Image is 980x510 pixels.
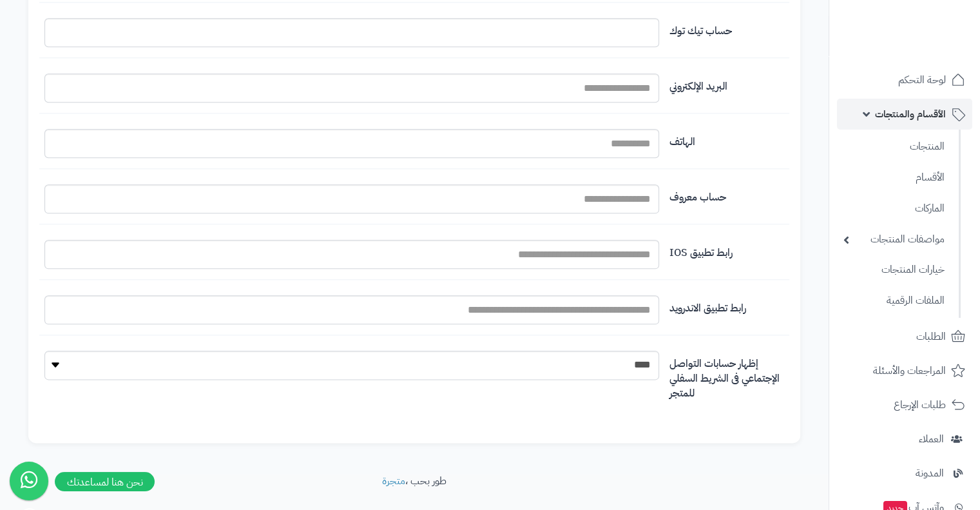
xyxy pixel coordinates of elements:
a: لوحة التحكم [837,64,972,95]
a: مواصفات المنتجات [837,226,951,253]
label: رابط تطبيق IOS [664,240,789,260]
a: متجرة [382,473,405,489]
a: المنتجات [837,133,951,161]
a: طلبات الإرجاع [837,389,972,420]
span: الطلبات [916,328,946,346]
a: المدونة [837,458,972,489]
span: المدونة [916,464,944,482]
span: الأقسام والمنتجات [875,105,946,123]
label: حساب معروف [664,184,789,205]
label: البريد الإلكتروني [664,74,789,94]
label: حساب تيك توك [664,18,789,39]
span: طلبات الإرجاع [894,396,946,414]
label: رابط تطبيق الاندرويد [664,295,789,316]
label: إظهار حسابات التواصل الإجتماعي فى الشريط السفلي للمتجر [664,351,789,401]
a: الملفات الرقمية [837,287,951,315]
span: العملاء [919,430,944,448]
a: العملاء [837,424,972,455]
span: المراجعات والأسئلة [873,362,946,380]
a: الطلبات [837,321,972,352]
a: الأقسام [837,164,951,191]
label: الهاتف [664,129,789,150]
a: الماركات [837,195,951,222]
a: خيارات المنتجات [837,256,951,284]
a: المراجعات والأسئلة [837,355,972,386]
span: لوحة التحكم [898,71,946,89]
